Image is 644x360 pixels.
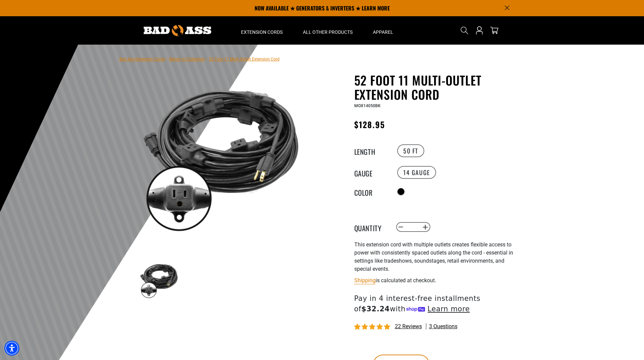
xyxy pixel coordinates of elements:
nav: breadcrumbs [119,55,280,63]
label: 50 FT [397,144,424,157]
span: 3 questions [429,323,457,330]
span: MOX14050BK [354,103,381,108]
div: is calculated at checkout. [354,276,520,285]
span: 52 Foot 11 Multi-Outlet Extension Cord [209,57,280,62]
span: Extension Cords [241,29,283,35]
h1: 52 Foot 11 Multi-Outlet Extension Cord [354,73,520,101]
a: Return to Collection [169,57,205,62]
span: $128.95 [354,118,385,130]
span: › [166,57,168,62]
legend: Color [354,187,388,196]
legend: Length [354,146,388,155]
img: black [139,260,178,299]
summary: All Other Products [293,16,363,45]
summary: Extension Cords [231,16,293,45]
div: Accessibility Menu [4,341,19,356]
label: 14 Gauge [397,166,436,179]
img: black [139,74,302,237]
span: 22 reviews [395,323,422,330]
a: Bad Ass Extension Cords [119,57,165,62]
a: Open this option [474,16,485,45]
span: › [206,57,208,62]
span: 4.95 stars [354,324,391,330]
img: Bad Ass Extension Cords [144,25,211,36]
span: This extension cord with multiple outlets creates flexible access to power with consistently spac... [354,241,513,272]
label: Quantity [354,223,388,232]
legend: Gauge [354,168,388,177]
summary: Search [459,25,470,36]
a: Shipping [354,277,376,284]
span: All Other Products [303,29,353,35]
a: cart [489,26,500,34]
summary: Apparel [363,16,403,45]
span: Apparel [373,29,393,35]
